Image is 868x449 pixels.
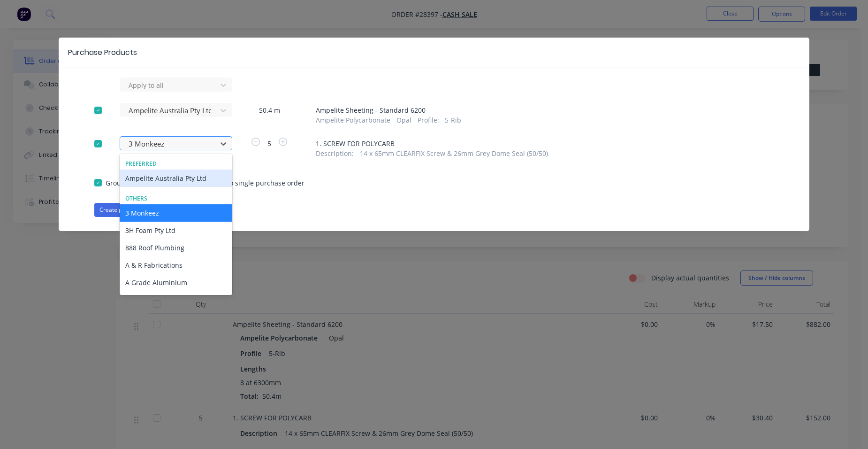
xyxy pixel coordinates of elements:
span: 5 [262,139,277,148]
span: Ampelite Polycarbonate [316,115,390,125]
span: 1. SCREW FOR POLYCARB [316,139,774,148]
span: Profile : [418,115,439,125]
div: A-Grade Anodising [120,291,232,309]
span: 14 x 65mm CLEARFIX Screw & 26mm Grey Dome Seal (50/50) [360,148,548,158]
div: Preferred [120,160,232,168]
div: Purchase Products [68,47,137,58]
span: Opal [396,115,411,125]
div: 3 Monkeez [120,204,232,222]
button: Create purchase(s) [94,203,155,217]
span: 5-Rib [445,115,461,125]
div: A & R Fabrications [120,256,232,274]
div: A Grade Aluminium [120,274,232,291]
span: Ampelite Sheeting - Standard 6200 [316,105,774,115]
div: Others [120,194,232,203]
div: 888 Roof Plumbing [120,239,232,256]
span: Description : [316,148,354,158]
div: Ampelite Australia Pty Ltd [120,170,232,187]
span: 50.4 m [253,105,286,115]
div: 3H Foam Pty Ltd [120,222,232,239]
